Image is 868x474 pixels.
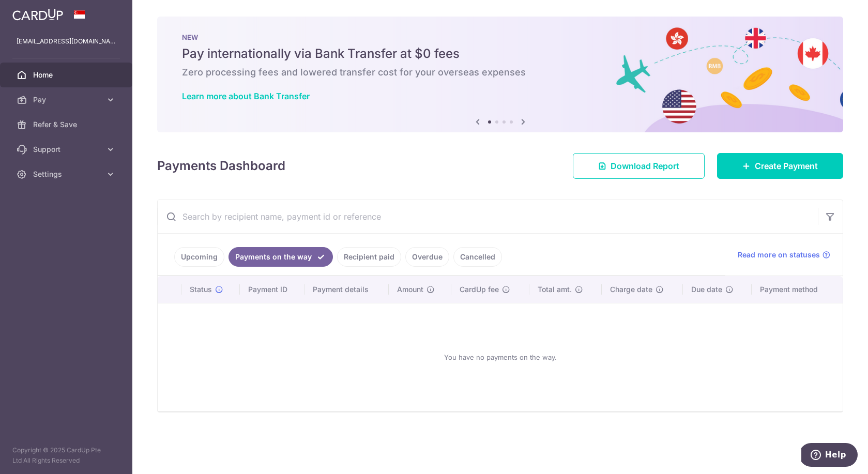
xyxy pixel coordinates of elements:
[240,276,304,303] th: Payment ID
[182,33,818,41] p: NEW
[170,312,830,403] div: You have no payments on the way.
[33,119,101,130] span: Refer & Save
[738,250,820,260] span: Read more on statuses
[752,276,843,303] th: Payment method
[157,157,285,175] h4: Payments Dashboard
[453,247,502,267] a: Cancelled
[17,36,116,47] p: [EMAIL_ADDRESS][DOMAIN_NAME]
[157,17,843,132] img: Bank transfer banner
[182,66,818,79] h6: Zero processing fees and lowered transfer cost for your overseas expenses
[33,144,101,155] span: Support
[538,284,572,295] span: Total amt.
[738,250,830,260] a: Read more on statuses
[573,153,705,179] a: Download Report
[33,169,101,179] span: Settings
[801,443,858,469] iframe: Opens a widget where you can find more information
[190,284,212,295] span: Status
[229,247,333,267] a: Payments on the way
[158,200,818,233] input: Search by recipient name, payment id or reference
[397,284,423,295] span: Amount
[174,247,224,267] a: Upcoming
[460,284,499,295] span: CardUp fee
[610,284,652,295] span: Charge date
[304,276,388,303] th: Payment details
[611,160,679,172] span: Download Report
[691,284,722,295] span: Due date
[182,45,818,62] h5: Pay internationally via Bank Transfer at $0 fees
[405,247,449,267] a: Overdue
[33,70,101,80] span: Home
[337,247,401,267] a: Recipient paid
[717,153,843,179] a: Create Payment
[12,8,63,21] img: CardUp
[33,95,101,105] span: Pay
[755,160,818,172] span: Create Payment
[182,91,310,101] a: Learn more about Bank Transfer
